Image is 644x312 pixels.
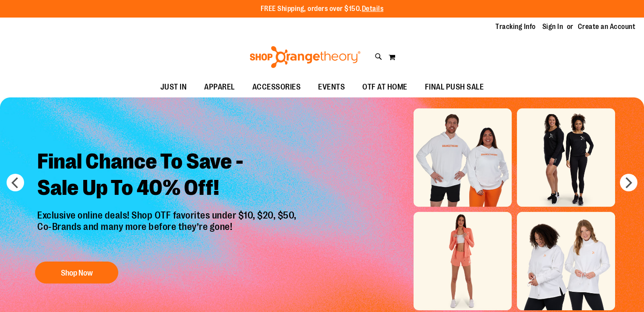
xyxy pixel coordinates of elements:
[495,22,536,32] a: Tracking Info
[362,77,407,97] span: OTF AT HOME
[620,174,637,191] button: next
[31,142,305,288] a: Final Chance To Save -Sale Up To 40% Off! Exclusive online deals! Shop OTF favorites under $10, $...
[31,142,305,210] h2: Final Chance To Save - Sale Up To 40% Off!
[204,77,235,97] span: APPAREL
[252,77,301,97] span: ACCESSORIES
[362,5,384,13] a: Details
[542,22,563,32] a: Sign In
[7,174,24,191] button: prev
[318,77,345,97] span: EVENTS
[31,210,305,253] p: Exclusive online deals! Shop OTF favorites under $10, $20, $50, Co-Brands and many more before th...
[35,262,118,283] button: Shop Now
[261,4,384,14] p: FREE Shipping, orders over $150.
[160,77,187,97] span: JUST IN
[578,22,636,32] a: Create an Account
[425,77,484,97] span: FINAL PUSH SALE
[248,46,362,68] img: Shop Orangetheory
